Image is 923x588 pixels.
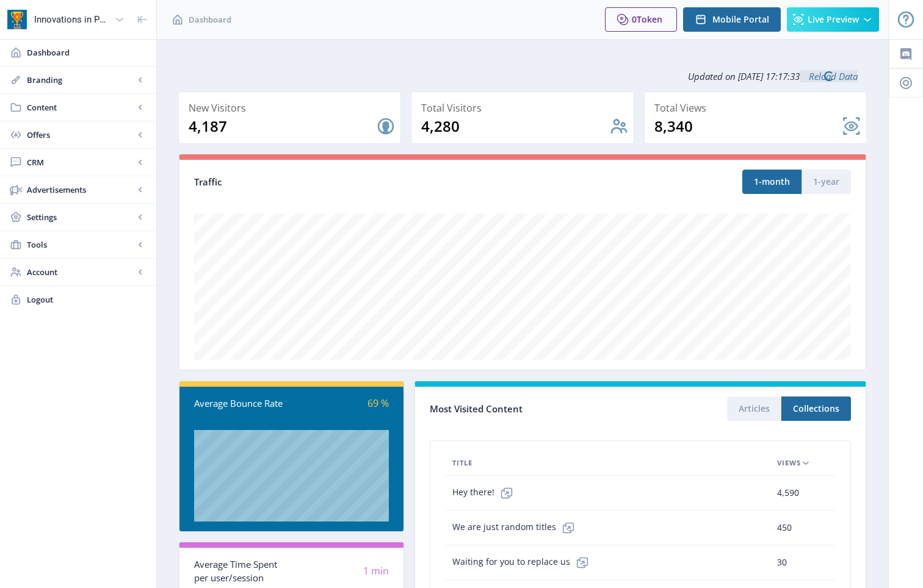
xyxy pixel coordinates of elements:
[27,101,134,113] span: Content
[452,515,581,540] span: We are just random titles
[654,117,842,136] div: 8,340
[27,293,147,306] span: Logout
[194,175,523,189] div: Traffic
[292,564,389,578] div: 1 min
[430,400,640,418] div: Most Visited Content
[189,117,376,136] div: 4,187
[367,396,389,410] span: 69 %
[777,555,787,570] span: 30
[27,46,147,59] span: Dashboard
[27,129,134,141] span: Offers
[787,7,879,32] button: Live Preview
[777,520,792,535] span: 450
[189,99,396,117] div: New Visitors
[7,10,27,29] img: app-icon.png
[777,486,799,500] span: 4,590
[654,99,861,117] div: Total Views
[194,558,292,585] div: Average Time Spent per user/session
[781,396,851,421] button: Collections
[27,266,134,278] span: Account
[27,74,134,86] span: Branding
[27,211,134,223] span: Settings
[712,15,769,24] span: Mobile Portal
[34,6,110,33] div: Innovations in Pharmaceutical Technology (IPT)
[637,13,662,25] span: Token
[452,456,472,470] span: Title
[727,396,781,421] button: Articles
[194,396,292,411] div: Average Bounce Rate
[777,456,801,470] span: Views
[189,13,231,26] span: Dashboard
[605,7,677,32] button: 0Token
[800,70,858,82] a: Reload Data
[421,99,628,117] div: Total Visitors
[27,238,134,251] span: Tools
[27,156,134,168] span: CRM
[178,61,867,91] div: Updated on [DATE] 17:17:33
[683,7,781,32] button: Mobile Portal
[421,117,609,136] div: 4,280
[808,15,859,24] span: Live Preview
[742,170,802,194] button: 1-month
[452,550,595,575] span: Waiting for you to replace us
[452,481,519,505] span: Hey there!
[27,184,134,196] span: Advertisements
[802,170,851,194] button: 1-year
